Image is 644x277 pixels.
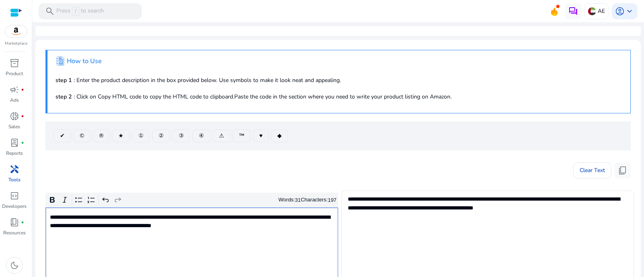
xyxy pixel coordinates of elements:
p: Product [6,70,23,77]
p: Marketplace [5,41,27,47]
button: ④ [192,129,211,142]
span: donut_small [10,111,19,121]
span: lab_profile [10,138,19,148]
button: ① [132,129,150,142]
img: amazon.svg [5,25,27,37]
p: Ads [10,96,19,104]
span: ® [99,131,103,140]
b: step 1 [56,76,72,84]
p: Press to search [56,7,104,16]
p: Reports [6,150,23,157]
label: 31 [295,197,301,203]
span: / [72,7,79,16]
span: ◆ [277,131,282,140]
button: ③ [172,129,190,142]
span: ③ [179,131,184,140]
b: step 2 [56,93,72,101]
button: ® [93,129,110,142]
span: ④ [199,131,204,140]
p: Tools [8,176,21,183]
span: fiber_manual_record [21,141,24,144]
span: book_4 [10,217,19,227]
button: ♥ [253,129,269,142]
span: ✔ [60,131,65,140]
span: dark_mode [10,261,19,270]
span: code_blocks [10,191,19,201]
span: handyman [10,164,19,174]
span: fiber_manual_record [21,115,24,118]
span: ★ [118,131,124,140]
span: fiber_manual_record [21,88,24,91]
button: ™ [233,129,251,142]
button: ⚠ [213,129,231,142]
span: ⚠ [219,131,224,140]
button: content_copy [615,162,631,179]
button: ◆ [271,129,288,142]
button: Clear Text [573,162,611,179]
span: Clear Text [580,162,605,179]
h4: How to Use [67,57,102,65]
button: ② [152,129,170,142]
span: © [80,131,84,140]
p: AE [598,4,605,18]
span: inventory_2 [10,58,19,68]
span: keyboard_arrow_down [625,6,634,16]
span: content_copy [618,166,627,175]
p: Sales [8,123,20,130]
p: : Click on Copy HTML code to copy the HTML code to clipboard.Paste the code in the section where ... [56,92,622,101]
span: account_circle [615,6,625,16]
span: search [45,6,55,16]
p: Developers [2,203,27,210]
span: fiber_manual_record [21,221,24,224]
button: ★ [112,129,130,142]
label: 197 [328,197,336,203]
button: ✔ [54,129,71,142]
span: ♥ [259,131,262,140]
span: campaign [10,85,19,94]
span: ™ [239,131,244,140]
img: ae.svg [588,7,596,15]
p: : Enter the product description in the box provided below. Use symbols to make it look neat and a... [56,76,622,84]
button: © [73,129,91,142]
p: Resources [3,229,26,236]
div: Words: Characters: [279,195,336,205]
span: ② [159,131,164,140]
div: Editor toolbar [45,193,338,208]
span: ① [138,131,144,140]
